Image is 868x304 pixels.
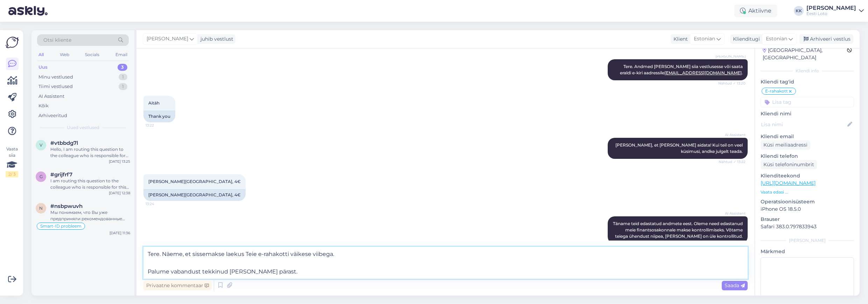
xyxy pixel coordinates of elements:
[198,35,233,43] div: juhib vestlust
[58,50,71,59] div: Web
[730,35,760,43] div: Klienditugi
[761,180,816,186] a: [URL][DOMAIN_NAME]
[806,5,864,16] a: [PERSON_NAME]Eesti Loto
[6,171,18,177] div: 2 / 3
[148,100,160,106] span: Aitäh
[114,50,129,59] div: Email
[39,205,43,211] span: n
[109,159,130,164] div: [DATE] 13:25
[761,223,854,230] p: Safari 383.0.797833943
[799,34,853,44] div: Arhiveeri vestlus
[118,64,127,71] div: 3
[761,153,854,160] p: Kliendi telefon
[6,146,18,177] div: Vaata siia
[719,159,746,164] span: Nähtud ✓ 13:22
[761,140,810,150] div: Küsi meiliaadressi
[715,54,746,59] span: [PERSON_NAME]
[119,74,127,81] div: 1
[761,198,854,205] p: Operatsioonisüsteem
[119,83,127,90] div: 1
[38,112,67,119] div: Arhiveeritud
[38,83,73,90] div: Tiimi vestlused
[761,68,854,74] div: Kliendi info
[143,110,175,122] div: Thank you
[761,205,854,213] p: iPhone OS 18.5.0
[50,146,130,159] div: Hello, I am routing this question to the colleague who is responsible for this topic. The reply m...
[620,64,744,75] span: Tere. Andmed [PERSON_NAME] siia vestlusesse või saata eraldi e-kiri aadressile .
[761,121,846,128] input: Lisa nimi
[50,140,78,146] span: #vtbbdg7l
[50,203,83,209] span: #nsbpwuvh
[694,35,715,43] span: Estonian
[763,47,847,61] div: [GEOGRAPHIC_DATA], [GEOGRAPHIC_DATA]
[761,189,854,195] p: Vaata edasi ...
[671,35,688,43] div: Klient
[147,35,188,43] span: [PERSON_NAME]
[37,50,45,59] div: All
[40,174,43,179] span: g
[615,142,744,154] span: [PERSON_NAME], et [PERSON_NAME] aidata! Kui teil on veel küsimusi, andke julgelt teada.
[761,216,854,223] p: Brauser
[143,281,212,290] div: Privaatne kommentaar
[43,36,71,44] span: Otsi kliente
[765,89,788,93] span: E-rahakott
[38,74,73,81] div: Minu vestlused
[806,11,856,16] div: Eesti Loto
[719,132,746,137] span: AI Assistent
[761,97,854,107] input: Lisa tag
[143,189,246,201] div: [PERSON_NAME][GEOGRAPHIC_DATA], 4€
[761,110,854,117] p: Kliendi nimi
[761,78,854,86] p: Kliendi tag'id
[50,171,72,178] span: #grijfrf7
[761,172,854,180] p: Klienditeekond
[40,224,82,228] span: Smart-ID probleem
[794,6,804,16] div: KK
[761,237,854,244] div: [PERSON_NAME]
[664,70,742,75] a: [EMAIL_ADDRESS][DOMAIN_NAME]
[38,102,49,109] div: Kõik
[109,190,130,196] div: [DATE] 12:38
[110,230,130,236] div: [DATE] 11:36
[67,124,99,131] span: Uued vestlused
[146,201,172,207] span: 13:24
[84,50,101,59] div: Socials
[38,64,48,71] div: Uus
[761,160,817,169] div: Küsi telefoninumbrit
[50,178,130,190] div: I am routing this question to the colleague who is responsible for this topic. The reply might ta...
[761,133,854,140] p: Kliendi email
[148,179,241,184] span: [PERSON_NAME][GEOGRAPHIC_DATA], 4€
[146,123,172,128] span: 13:22
[718,81,746,86] span: Nähtud ✓ 13:20
[613,221,744,239] span: Täname teid edastatud andmete eest. Oleme need edastanud meie finantsosakonnale makse kontrollimi...
[50,209,130,222] div: Мы понимаем, что Вы уже предприняли рекомендованные шаги, и проблема сохраняется даже на новом ус...
[6,36,19,49] img: Askly Logo
[725,282,745,289] span: Saada
[734,5,777,17] div: Aktiivne
[766,35,787,43] span: Estonian
[719,211,746,216] span: AI Assistent
[38,93,64,100] div: AI Assistent
[761,248,854,255] p: Märkmed
[143,247,748,279] textarea: Tere. Näeme, et sissemakse laekus Teie e-rahakotti väikese viibega. Palume vabandust tekkinud [PE...
[40,142,42,148] span: v
[806,5,856,11] div: [PERSON_NAME]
